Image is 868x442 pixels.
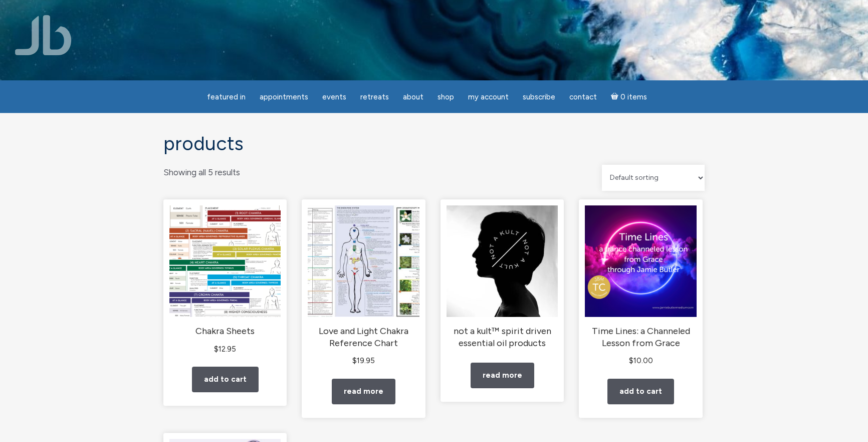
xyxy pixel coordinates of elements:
[207,92,246,101] span: featured in
[471,363,534,388] a: Read more about “not a kult™ spirit driven essential oil products”
[585,325,696,349] h2: Time Lines: a Channeled Lesson from Grace
[332,379,395,404] a: Read more about “Love and Light Chakra Reference Chart”
[563,87,603,107] a: Contact
[169,205,281,317] img: Chakra Sheets
[447,205,558,349] a: not a kult™ spirit driven essential oil products
[403,92,423,101] span: About
[308,205,419,317] img: Love and Light Chakra Reference Chart
[431,87,460,107] a: Shop
[611,92,620,101] i: Cart
[214,345,219,354] span: $
[169,205,281,356] a: Chakra Sheets $12.95
[447,205,558,317] img: not a kult™ spirit driven essential oil products
[308,325,419,349] h2: Love and Light Chakra Reference Chart
[585,205,696,367] a: Time Lines: a Channeled Lesson from Grace $10.00
[517,87,561,107] a: Subscribe
[438,92,454,101] span: Shop
[163,133,705,155] h1: Products
[214,345,236,354] bdi: 12.95
[316,87,352,107] a: Events
[523,92,555,101] span: Subscribe
[620,93,647,101] span: 0 items
[447,325,558,349] h2: not a kult™ spirit driven essential oil products
[360,92,389,101] span: Retreats
[163,165,240,180] p: Showing all 5 results
[192,367,259,392] a: Add to cart: “Chakra Sheets”
[322,92,346,101] span: Events
[397,87,429,107] a: About
[468,92,509,101] span: My Account
[254,87,314,107] a: Appointments
[585,205,696,317] img: Time Lines: a Channeled Lesson from Grace
[354,87,395,107] a: Retreats
[15,15,72,55] img: Jamie Butler. The Everyday Medium
[352,356,375,365] bdi: 19.95
[352,356,357,365] span: $
[169,325,281,338] h2: Chakra Sheets
[462,87,515,107] a: My Account
[602,165,705,191] select: Shop order
[629,356,633,365] span: $
[569,92,597,101] span: Contact
[260,92,308,101] span: Appointments
[308,205,419,367] a: Love and Light Chakra Reference Chart $19.95
[629,356,653,365] bdi: 10.00
[605,86,653,107] a: Cart0 items
[201,87,252,107] a: featured in
[607,379,674,404] a: Add to cart: “Time Lines: a Channeled Lesson from Grace”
